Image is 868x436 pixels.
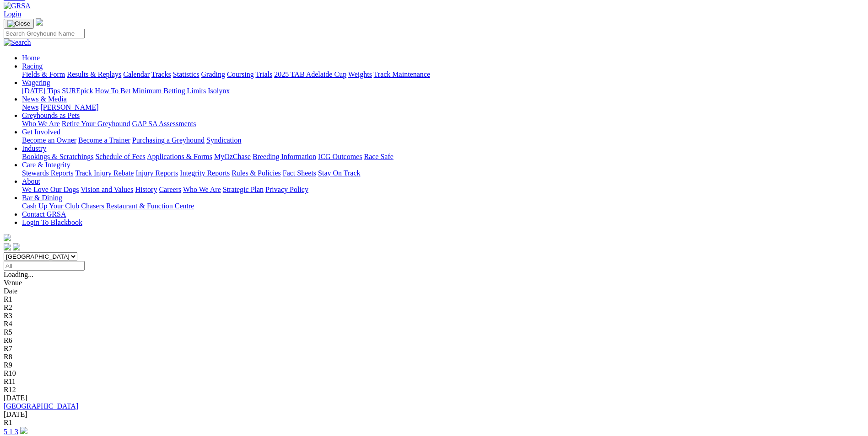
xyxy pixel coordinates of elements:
a: Cash Up Your Club [22,202,79,210]
a: Get Involved [22,128,60,136]
a: Calendar [123,70,150,78]
div: Date [4,287,864,295]
a: Coursing [227,70,254,78]
a: Retire Your Greyhound [62,120,130,128]
a: News & Media [22,95,67,103]
a: We Love Our Dogs [22,186,79,193]
a: Syndication [206,136,241,144]
button: Toggle navigation [4,19,34,29]
a: ICG Outcomes [318,153,362,160]
a: Chasers Restaurant & Function Centre [81,202,194,210]
a: [PERSON_NAME] [40,103,98,111]
a: About [22,177,40,185]
div: About [22,186,864,194]
a: Stay On Track [318,169,360,177]
a: Greyhounds as Pets [22,112,80,119]
div: Venue [4,279,864,287]
img: logo-grsa-white.png [4,234,11,241]
a: Trials [255,70,272,78]
a: Race Safe [364,153,393,160]
img: GRSA [4,2,31,10]
a: Privacy Policy [265,186,308,193]
a: Minimum Betting Limits [132,87,206,95]
div: R4 [4,320,864,328]
a: History [135,186,157,193]
a: Bookings & Scratchings [22,153,93,160]
input: Search [4,29,85,38]
a: Tracks [151,70,171,78]
a: Racing [22,62,43,70]
a: 2025 TAB Adelaide Cup [274,70,346,78]
div: R2 [4,303,864,312]
a: Fields & Form [22,70,65,78]
a: Weights [348,70,372,78]
a: Careers [159,186,181,193]
div: News & Media [22,103,864,112]
a: [GEOGRAPHIC_DATA] [4,402,78,410]
div: R6 [4,336,864,345]
a: Care & Integrity [22,161,70,169]
a: Industry [22,144,46,152]
a: Grading [201,70,225,78]
a: [DATE] Tips [22,87,60,95]
a: Strategic Plan [223,186,264,193]
a: SUREpick [62,87,93,95]
a: Who We Are [183,186,221,193]
div: R1 [4,419,864,427]
div: R9 [4,361,864,369]
a: Login [4,10,21,18]
div: Care & Integrity [22,169,864,177]
a: Become a Trainer [78,136,130,144]
a: Isolynx [208,87,230,95]
a: Track Injury Rebate [75,169,134,177]
a: Fact Sheets [283,169,316,177]
a: Schedule of Fees [95,153,145,160]
a: Statistics [173,70,199,78]
div: R11 [4,378,864,386]
a: MyOzChase [214,153,251,160]
a: Vision and Values [81,186,133,193]
a: Become an Owner [22,136,76,144]
img: twitter.svg [13,243,20,250]
div: R10 [4,369,864,378]
a: News [22,103,38,111]
a: Bar & Dining [22,194,62,202]
input: Select date [4,261,85,271]
div: [DATE] [4,394,864,402]
div: R5 [4,328,864,336]
a: GAP SA Assessments [132,120,196,128]
div: Bar & Dining [22,202,864,210]
div: R3 [4,312,864,320]
a: 5 1 3 [4,428,18,436]
div: R7 [4,345,864,353]
img: logo-grsa-white.png [36,18,43,26]
div: Racing [22,70,864,79]
a: Track Maintenance [374,70,430,78]
a: Results & Replays [67,70,121,78]
img: play-circle.svg [20,427,27,434]
a: Wagering [22,79,50,86]
a: Contact GRSA [22,210,66,218]
a: Purchasing a Greyhound [132,136,205,144]
a: Integrity Reports [180,169,230,177]
a: Rules & Policies [232,169,281,177]
div: R8 [4,353,864,361]
a: Login To Blackbook [22,218,82,226]
div: R1 [4,295,864,303]
a: Home [22,54,40,62]
div: Get Involved [22,136,864,144]
div: Greyhounds as Pets [22,120,864,128]
img: facebook.svg [4,243,11,250]
img: Close [7,20,30,27]
a: Injury Reports [135,169,178,177]
a: Stewards Reports [22,169,73,177]
a: How To Bet [95,87,131,95]
a: Who We Are [22,120,60,128]
div: [DATE] [4,410,864,419]
div: Industry [22,153,864,161]
div: Wagering [22,87,864,95]
img: Search [4,38,31,47]
a: Breeding Information [253,153,316,160]
span: Loading... [4,271,33,278]
a: Applications & Forms [147,153,212,160]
